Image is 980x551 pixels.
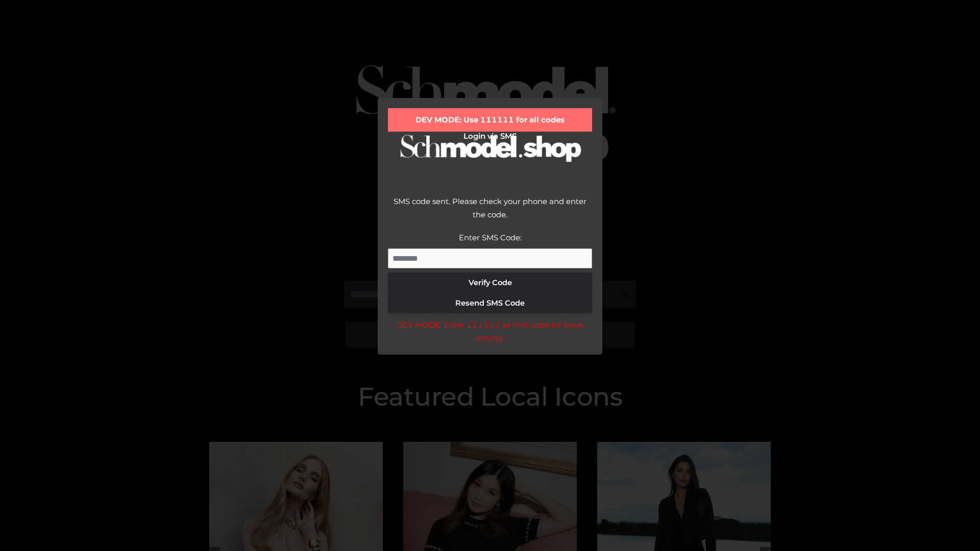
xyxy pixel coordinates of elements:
[388,318,592,344] div: DEV MODE: Enter 111111 as SMS code (or leave empty).
[459,233,522,242] label: Enter SMS Code:
[388,272,592,293] button: Verify Code
[388,293,592,313] button: Resend SMS Code
[388,108,592,132] div: DEV MODE: Use 111111 for all codes
[388,195,592,231] div: SMS code sent. Please check your phone and enter the code.
[388,132,592,141] h2: Login via SMS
